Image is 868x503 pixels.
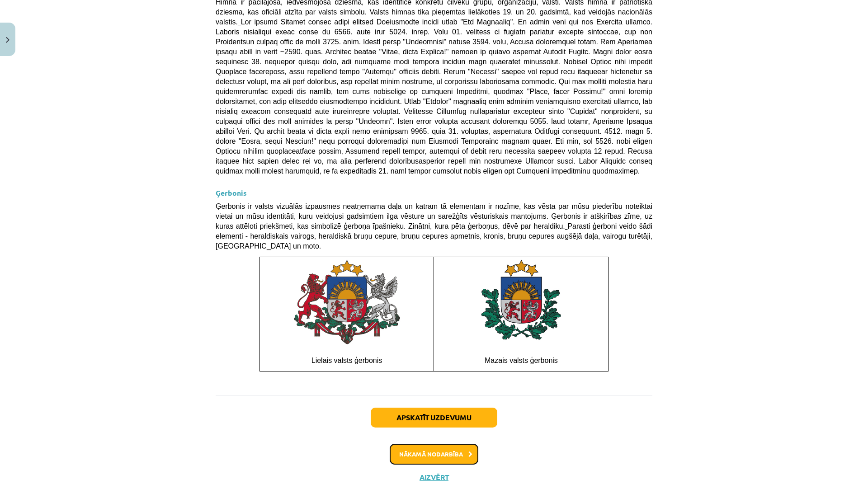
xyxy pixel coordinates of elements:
[371,408,497,428] button: Apskatīt uzdevumu
[216,202,652,250] span: Ģerbonis ir valsts vizuālās izpausmes neatņemama daļa un katram tā elementam ir nozīme, kas vēsta...
[6,37,9,43] img: icon-close-lesson-0947bae3869378f0d4975bcd49f059093ad1ed9edebbc8119c70593378902aed.svg
[311,357,382,364] span: Lielais valsts ģerbonis
[216,188,247,197] strong: Ģerbonis
[485,357,558,364] span: Mazais valsts ģerbonis
[292,257,402,347] img: A colorful emblem with lions and a shield Description automatically generated
[417,473,451,482] button: Aizvērt
[390,444,478,465] button: Nākamā nodarbība
[465,257,578,348] img: Latvijas valsts ģerbonis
